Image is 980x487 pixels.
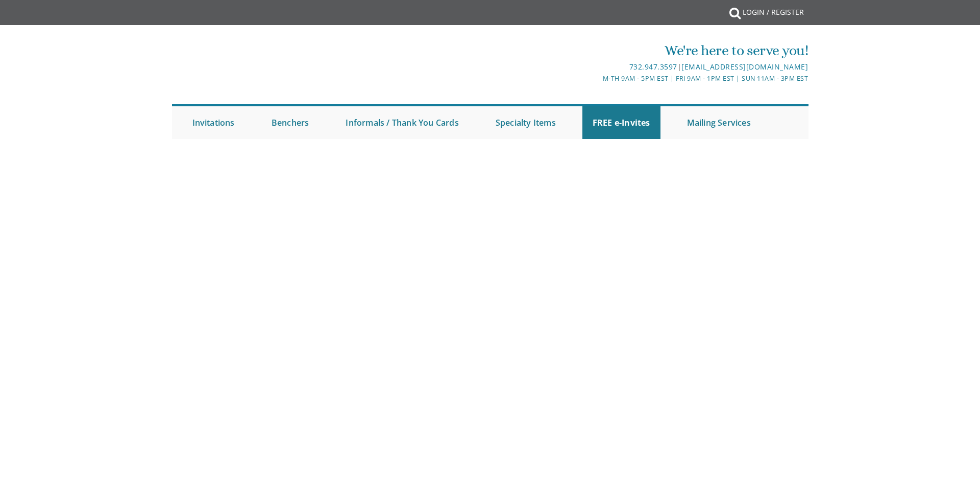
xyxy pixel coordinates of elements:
a: Invitations [182,106,245,139]
a: Specialty Items [485,106,566,139]
a: Benchers [261,106,320,139]
div: | [384,61,808,73]
a: 732.947.3597 [629,62,677,72]
a: [EMAIL_ADDRESS][DOMAIN_NAME] [681,62,808,72]
a: Mailing Services [677,106,761,139]
a: FREE e-Invites [582,106,660,139]
div: We're here to serve you! [384,40,808,61]
div: M-Th 9am - 5pm EST | Fri 9am - 1pm EST | Sun 11am - 3pm EST [384,73,808,84]
a: Informals / Thank You Cards [335,106,469,139]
